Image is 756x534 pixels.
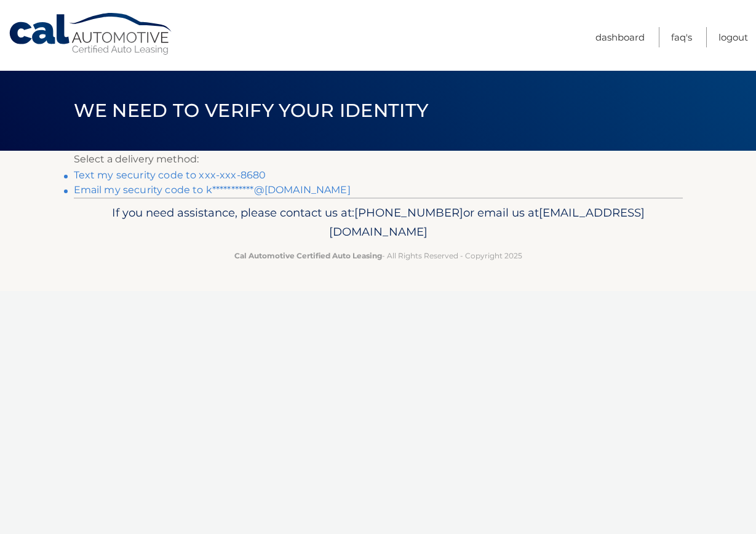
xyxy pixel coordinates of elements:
[354,205,463,220] span: [PHONE_NUMBER]
[234,251,382,260] strong: Cal Automotive Certified Auto Leasing
[82,249,675,262] p: - All Rights Reserved - Copyright 2025
[74,169,266,181] a: Text my security code to xxx-xxx-8680
[8,12,174,56] a: Cal Automotive
[82,203,675,242] p: If you need assistance, please contact us at: or email us at
[74,99,429,122] span: We need to verify your identity
[718,27,748,47] a: Logout
[671,27,692,47] a: FAQ's
[74,151,683,168] p: Select a delivery method:
[595,27,645,47] a: Dashboard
